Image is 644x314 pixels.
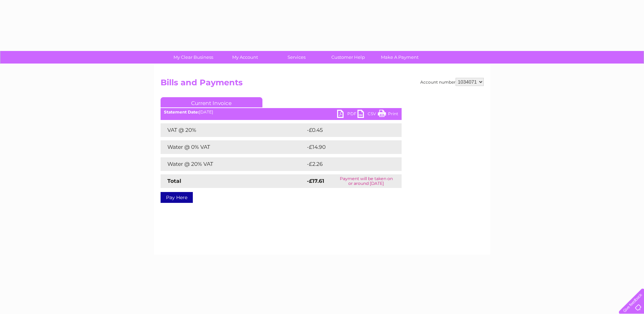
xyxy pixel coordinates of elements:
[331,174,402,188] td: Payment will be taken on or around [DATE]
[357,110,378,120] a: CSV
[161,140,305,154] td: Water @ 0% VAT
[161,157,305,171] td: Water @ 20% VAT
[165,51,221,64] a: My Clear Business
[420,78,484,86] div: Account number
[161,192,193,203] a: Pay Here
[372,51,428,64] a: Make A Payment
[217,51,273,64] a: My Account
[378,110,398,120] a: Print
[161,110,402,115] div: [DATE]
[161,97,262,107] a: Current Invoice
[167,178,181,184] strong: Total
[161,123,305,137] td: VAT @ 20%
[337,110,357,120] a: PDF
[161,78,484,91] h2: Bills and Payments
[305,157,387,171] td: -£2.26
[269,51,325,64] a: Services
[320,51,376,64] a: Customer Help
[305,140,389,154] td: -£14.90
[307,178,324,184] strong: -£17.61
[164,109,199,115] b: Statement Date:
[305,123,387,137] td: -£0.45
